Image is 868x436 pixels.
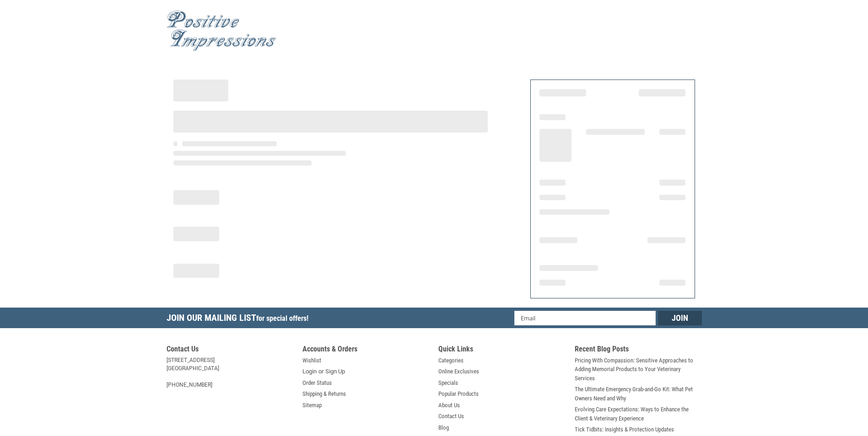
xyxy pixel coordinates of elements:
a: Evolving Care Expectations: Ways to Enhance the Client & Veterinary Experience [575,405,702,423]
span: for special offers! [256,314,308,323]
h5: Recent Blog Posts [575,345,702,356]
address: [STREET_ADDRESS] [GEOGRAPHIC_DATA] [PHONE_NUMBER] [167,356,294,389]
a: Wishlist [302,356,321,365]
a: The Ultimate Emergency Grab-and-Go Kit: What Pet Owners Need and Why [575,385,702,403]
h5: Contact Us [167,345,294,356]
a: Tick Tidbits: Insights & Protection Updates [575,425,674,434]
a: Pricing With Compassion: Sensitive Approaches to Adding Memorial Products to Your Veterinary Serv... [575,356,702,383]
a: Online Exclusives [438,367,479,376]
h5: Accounts & Orders [302,345,430,356]
a: Sign Up [325,367,345,376]
input: Join [658,311,702,325]
a: Blog [438,423,449,432]
a: Login [302,367,317,376]
input: Email [514,311,656,325]
a: Sitemap [302,401,322,410]
a: Categories [438,356,464,365]
a: Popular Products [438,389,479,399]
img: Positive Impressions [167,11,276,51]
a: Order Status [302,378,332,388]
h5: Quick Links [438,345,566,356]
span: or [313,367,329,376]
a: Shipping & Returns [302,389,346,399]
a: About Us [438,401,460,410]
a: Specials [438,378,458,388]
a: Contact Us [438,412,464,421]
h5: Join Our Mailing List [167,308,313,331]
